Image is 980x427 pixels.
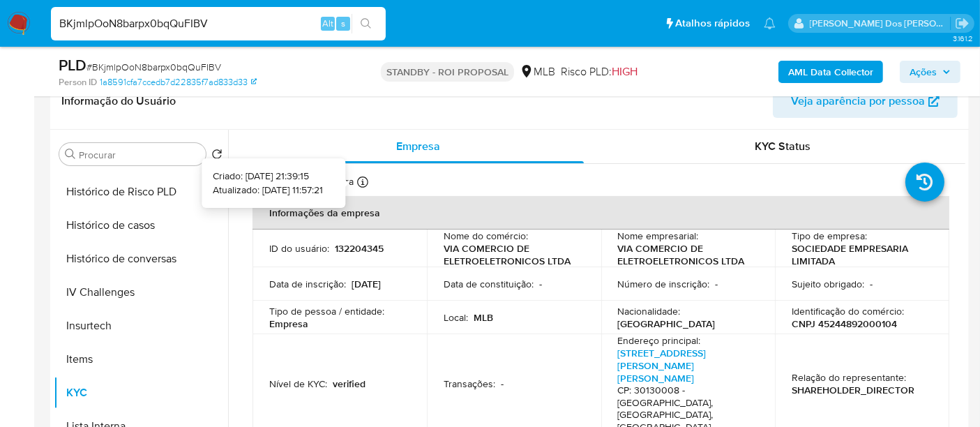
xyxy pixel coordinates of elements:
a: [STREET_ADDRESS][PERSON_NAME][PERSON_NAME] [618,346,707,385]
button: Histórico de conversas [54,242,228,276]
p: Tipo de pessoa / entidade : [269,305,384,317]
button: Veja aparência por pessoa [773,84,958,118]
button: Histórico de Risco PLD [54,175,228,209]
button: Histórico de casos [54,209,228,242]
a: 1a8591cfa7ccedb7d22835f7ad833d33 [100,76,257,89]
p: Relação do representante : [792,371,906,384]
p: Tipo de empresa : [792,230,867,242]
p: Criado: [DATE] 21:39:15 [213,170,323,183]
input: Pesquise usuários ou casos... [51,15,386,33]
h1: Informação do Usuário [61,94,176,108]
a: Notificações [764,17,776,29]
p: - [870,278,873,290]
p: CNPJ 45244892000104 [792,317,897,330]
p: STANDBY - ROI PROPOSAL [381,62,514,82]
input: Procurar [79,149,200,161]
b: PLD [59,54,86,76]
p: Nacionalidade : [618,305,681,317]
button: Insurtech [54,309,228,343]
p: ID do usuário : [269,242,329,255]
p: - [501,377,504,390]
b: Person ID [59,76,97,89]
span: s [341,17,345,30]
span: Empresa [396,138,440,154]
button: IV Challenges [54,276,228,309]
p: Empresa [269,317,308,330]
button: Retornar ao pedido padrão [211,149,223,164]
p: Sujeito obrigado : [792,278,864,290]
p: renato.lopes@mercadopago.com.br [810,17,951,30]
span: Risco PLD: [561,64,638,80]
div: MLB [520,64,555,80]
p: Nome do comércio : [444,230,528,242]
span: Ações [910,61,937,83]
p: VIA COMERCIO DE ELETROELETRONICOS LTDA [618,242,753,267]
p: Data de constituição : [444,278,534,290]
p: Endereço principal : [618,334,701,347]
span: 3.161.2 [953,33,973,44]
p: VIA COMERCIO DE ELETROELETRONICOS LTDA [444,242,579,267]
p: Atualizado: [DATE] 11:57:21 [213,183,323,197]
p: - [539,278,542,290]
p: Transações : [444,377,495,390]
span: Veja aparência por pessoa [791,84,925,118]
p: verified [333,377,365,390]
p: Data de inscrição : [269,278,346,290]
p: [GEOGRAPHIC_DATA] [618,317,716,330]
button: Procurar [65,149,76,160]
a: Sair [955,16,970,31]
span: # BKjmlpOoN8barpx0bqQuFIBV [86,60,221,74]
p: SOCIEDADE EMPRESARIA LIMITADA [792,242,927,267]
button: AML Data Collector [778,61,883,83]
p: SHAREHOLDER_DIRECTOR [792,384,914,396]
th: Informações da empresa [252,196,949,230]
b: AML Data Collector [788,61,873,83]
p: Nome empresarial : [618,230,699,242]
p: Número de inscrição : [618,278,710,290]
button: KYC [54,376,228,410]
p: 132204345 [335,242,384,255]
button: Items [54,343,228,376]
p: MLB [474,311,493,324]
p: Nível de KYC : [269,377,327,390]
p: Local : [444,311,468,324]
p: - [716,278,718,290]
p: Identificação do comércio : [792,305,904,317]
button: Ações [900,61,960,83]
span: HIGH [612,63,638,80]
span: Atalhos rápidos [675,16,750,31]
span: KYC Status [755,138,811,154]
span: Alt [322,17,333,30]
p: [DATE] [352,278,381,290]
button: search-icon [352,14,380,33]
